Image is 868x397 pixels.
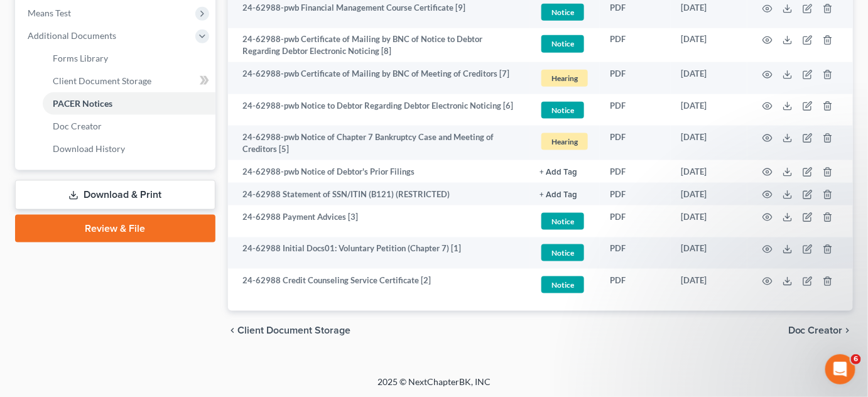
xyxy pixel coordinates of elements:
[600,62,671,94] td: PDF
[671,126,747,160] td: [DATE]
[540,168,577,177] button: + Add Tag
[228,126,530,160] td: 24-62988-pwb Notice of Chapter 7 Bankruptcy Case and Meeting of Creditors [5]
[28,30,116,41] span: Additional Documents
[541,244,584,261] span: Notice
[600,126,671,160] td: PDF
[540,188,590,200] a: + Add Tag
[541,133,588,150] span: Hearing
[540,211,590,232] a: Notice
[228,28,530,63] td: 24-62988-pwb Certificate of Mailing by BNC of Notice to Debtor Regarding Debtor Electronic Notici...
[228,269,530,301] td: 24-62988 Credit Counseling Service Certificate [2]
[851,354,861,364] span: 6
[541,70,588,87] span: Hearing
[788,326,853,336] button: Doc Creator chevron_right
[15,180,215,210] a: Download & Print
[541,276,584,293] span: Notice
[43,115,215,138] a: Doc Creator
[43,92,215,115] a: PACER Notices
[541,213,584,230] span: Notice
[671,160,747,183] td: [DATE]
[671,28,747,63] td: [DATE]
[238,326,351,336] span: Client Document Storage
[671,237,747,269] td: [DATE]
[788,326,843,336] span: Doc Creator
[540,68,590,89] a: Hearing
[53,121,102,131] span: Doc Creator
[825,354,855,384] iframe: Intercom live chat
[228,183,530,205] td: 24-62988 Statement of SSN/ITIN (B121) (RESTRICTED)
[541,102,584,119] span: Notice
[540,242,590,263] a: Notice
[540,100,590,121] a: Notice
[671,269,747,301] td: [DATE]
[540,131,590,152] a: Hearing
[228,205,530,237] td: 24-62988 Payment Advices [3]
[600,269,671,301] td: PDF
[228,326,351,336] button: chevron_left Client Document Storage
[600,237,671,269] td: PDF
[600,160,671,183] td: PDF
[541,35,584,52] span: Notice
[28,8,71,18] span: Means Test
[53,143,125,154] span: Download History
[228,160,530,183] td: 24-62988-pwb Notice of Debtor's Prior Filings
[540,2,590,23] a: Notice
[600,28,671,63] td: PDF
[228,62,530,94] td: 24-62988-pwb Certificate of Mailing by BNC of Meeting of Creditors [7]
[540,275,590,295] a: Notice
[228,326,238,336] i: chevron_left
[600,94,671,126] td: PDF
[540,191,577,199] button: + Add Tag
[541,4,584,21] span: Notice
[43,70,215,92] a: Client Document Storage
[671,94,747,126] td: [DATE]
[600,205,671,237] td: PDF
[53,98,112,109] span: PACER Notices
[15,215,215,242] a: Review & File
[228,237,530,269] td: 24-62988 Initial Docs01: Voluntary Petition (Chapter 7) [1]
[43,138,215,160] a: Download History
[43,47,215,70] a: Forms Library
[53,53,108,63] span: Forms Library
[600,183,671,205] td: PDF
[540,166,590,178] a: + Add Tag
[671,62,747,94] td: [DATE]
[671,183,747,205] td: [DATE]
[671,205,747,237] td: [DATE]
[843,326,853,336] i: chevron_right
[540,33,590,54] a: Notice
[53,75,151,86] span: Client Document Storage
[228,94,530,126] td: 24-62988-pwb Notice to Debtor Regarding Debtor Electronic Noticing [6]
